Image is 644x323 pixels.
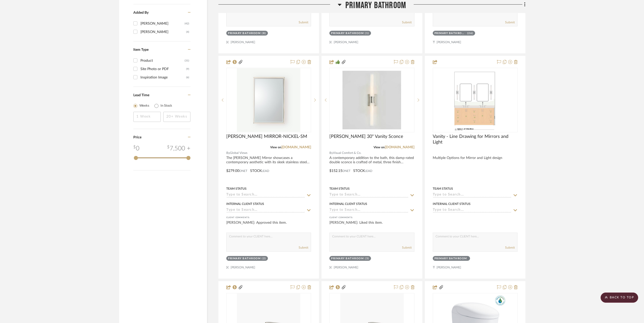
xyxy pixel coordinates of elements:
[329,208,408,213] input: Type to Search…
[226,186,247,191] div: Team Status
[601,293,638,303] scroll-to-top-button: BACK TO TOP
[185,57,189,65] div: (31)
[167,144,190,153] div: 7,500 +
[226,208,305,213] input: Type to Search…
[433,68,517,132] div: 0
[133,11,149,14] span: Added By
[505,245,515,250] button: Submit
[299,245,308,250] button: Submit
[133,112,161,122] input: 1 Week
[226,202,264,206] div: Internal Client Status
[133,93,149,97] span: Lead Time
[467,31,473,35] div: (26)
[281,146,311,149] a: [DOMAIN_NAME]
[433,208,511,213] input: Type to Search…
[140,65,186,73] div: Site Photo or PDF
[365,31,369,35] div: (1)
[160,103,172,108] label: In Stock
[329,193,408,198] input: Type to Search…
[226,151,230,155] span: By
[329,151,333,155] span: By
[299,20,308,25] button: Submit
[133,48,149,52] span: Item Type
[365,257,369,261] div: (3)
[226,134,307,139] span: [PERSON_NAME] MIRROR-NICKEL-SM
[226,193,305,198] input: Type to Search…
[433,186,453,191] div: Team Status
[433,134,518,145] span: Vanity - Line Drawing for Mirrors and Light
[163,112,191,122] input: 20+ Weeks
[262,257,266,261] div: (2)
[228,257,261,261] div: Primary Bathroom
[140,57,185,65] div: Product
[505,20,515,25] button: Submit
[228,31,261,35] div: Primary Bathroom
[226,220,311,230] div: [PERSON_NAME]: Approved this item.
[140,20,185,28] div: [PERSON_NAME]
[434,257,467,261] div: Primary Bathroom
[139,103,149,108] label: Weeks
[331,257,364,261] div: Primary Bathroom
[270,146,281,149] span: View on
[133,136,141,139] span: Price
[230,151,247,155] span: Global Views
[331,31,364,35] div: Primary Bathroom
[340,68,404,132] img: Keaton 30" Vanity Sconce
[186,73,189,82] div: (6)
[402,245,412,250] button: Submit
[185,20,189,28] div: (42)
[329,186,350,191] div: Team Status
[140,28,186,36] div: [PERSON_NAME]
[186,65,189,73] div: (9)
[186,28,189,36] div: (4)
[385,146,414,149] a: [DOMAIN_NAME]
[140,73,186,82] div: Inspiration Image
[433,193,511,198] input: Type to Search…
[402,20,412,25] button: Submit
[329,220,414,230] div: [PERSON_NAME]: Liked this item.
[133,144,139,153] div: 0
[374,146,385,149] span: View on
[433,202,471,206] div: Internal Client Status
[262,31,266,35] div: (8)
[329,134,403,139] span: [PERSON_NAME] 30" Vanity Sconce
[329,202,367,206] div: Internal Client Status
[237,68,300,132] img: REEVES MIRROR-NICKEL-SM
[227,68,311,132] div: 0
[333,151,361,155] span: Visual Comfort & Co.
[452,68,498,132] img: Vanity - Line Drawing for Mirrors and Light
[434,31,466,35] div: Primary Bathroom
